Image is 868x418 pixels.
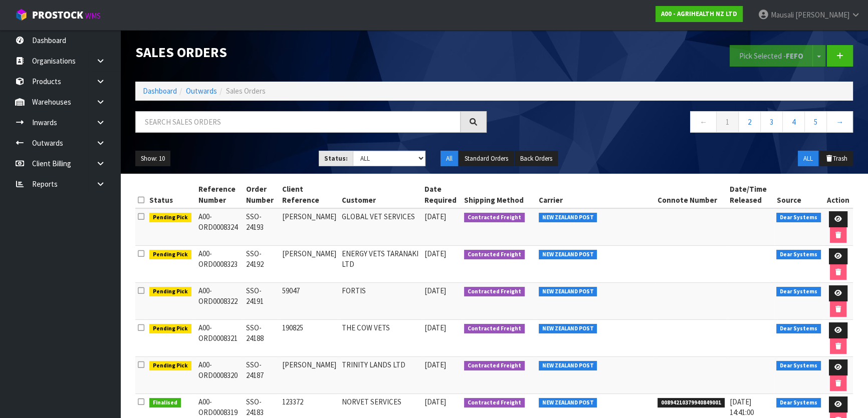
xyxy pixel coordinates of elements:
[424,360,446,369] span: [DATE]
[143,86,177,96] a: Dashboard
[536,181,656,208] th: Carrier
[464,287,525,297] span: Contracted Freight
[776,324,821,334] span: Dear Systems
[776,250,821,260] span: Dear Systems
[424,212,446,221] span: [DATE]
[226,86,266,96] span: Sales Orders
[539,250,597,260] span: NEW ZEALAND POST
[186,86,217,96] a: Outwards
[776,398,821,408] span: Dear Systems
[149,398,181,408] span: Finalised
[15,9,28,21] img: cube-alt.png
[147,181,196,208] th: Status
[280,283,340,320] td: 59047
[716,111,739,133] a: 1
[339,320,422,357] td: THE COW VETS
[324,154,348,163] strong: Status:
[804,111,827,133] a: 5
[690,111,717,133] a: ←
[196,181,244,208] th: Reference Number
[244,246,279,283] td: SSO-24192
[196,283,244,320] td: A00-ORD0008322
[539,398,597,408] span: NEW ZEALAND POST
[515,151,558,167] button: Back Orders
[464,250,525,260] span: Contracted Freight
[196,208,244,246] td: A00-ORD0008324
[819,151,853,167] button: Trash
[422,181,462,208] th: Date Required
[424,323,446,332] span: [DATE]
[774,181,823,208] th: Source
[280,246,340,283] td: [PERSON_NAME]
[135,111,461,133] input: Search sales orders
[464,213,525,223] span: Contracted Freight
[244,283,279,320] td: SSO-24191
[738,111,761,133] a: 2
[459,151,514,167] button: Standard Orders
[280,320,340,357] td: 190825
[280,181,340,208] th: Client Reference
[776,361,821,371] span: Dear Systems
[244,320,279,357] td: SSO-24188
[502,111,853,136] nav: Page navigation
[149,324,191,334] span: Pending Pick
[771,10,794,20] span: Mausali
[196,246,244,283] td: A00-ORD0008323
[424,397,446,406] span: [DATE]
[244,181,279,208] th: Order Number
[280,357,340,394] td: [PERSON_NAME]
[795,10,849,20] span: [PERSON_NAME]
[823,181,853,208] th: Action
[339,181,422,208] th: Customer
[244,208,279,246] td: SSO-24193
[760,111,783,133] a: 3
[539,287,597,297] span: NEW ZEALAND POST
[539,213,597,223] span: NEW ZEALAND POST
[424,249,446,258] span: [DATE]
[339,208,422,246] td: GLOBAL VET SERVICES
[776,213,821,223] span: Dear Systems
[464,324,525,334] span: Contracted Freight
[786,51,803,61] strong: FEFO
[196,320,244,357] td: A00-ORD0008321
[244,357,279,394] td: SSO-24187
[135,45,487,60] h1: Sales Orders
[339,283,422,320] td: FORTIS
[656,6,743,22] a: A00 - AGRIHEALTH NZ LTD
[149,361,191,371] span: Pending Pick
[149,287,191,297] span: Pending Pick
[32,9,83,22] span: ProStock
[424,286,446,295] span: [DATE]
[280,208,340,246] td: [PERSON_NAME]
[135,151,170,167] button: Show: 10
[658,398,725,408] span: 00894210379940849001
[798,151,818,167] button: ALL
[149,250,191,260] span: Pending Pick
[196,357,244,394] td: A00-ORD0008320
[727,181,774,208] th: Date/Time Released
[655,181,727,208] th: Connote Number
[782,111,805,133] a: 4
[339,246,422,283] td: ENERGY VETS TARANAKI LTD
[826,111,853,133] a: →
[149,213,191,223] span: Pending Pick
[462,181,536,208] th: Shipping Method
[539,324,597,334] span: NEW ZEALAND POST
[85,11,101,21] small: WMS
[776,287,821,297] span: Dear Systems
[539,361,597,371] span: NEW ZEALAND POST
[441,151,458,167] button: All
[730,45,813,67] button: Pick Selected -FEFO
[730,397,754,417] span: [DATE] 14:41:00
[661,10,737,18] strong: A00 - AGRIHEALTH NZ LTD
[339,357,422,394] td: TRINITY LANDS LTD
[464,361,525,371] span: Contracted Freight
[464,398,525,408] span: Contracted Freight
